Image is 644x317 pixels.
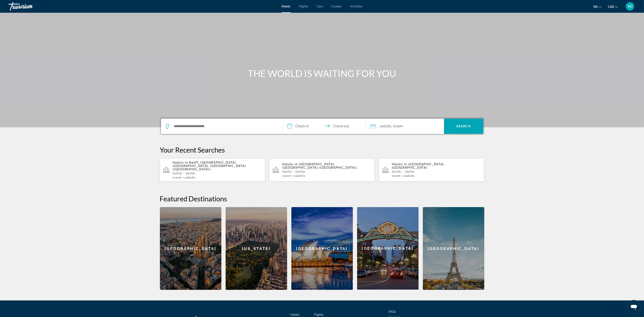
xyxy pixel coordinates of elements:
[594,5,598,8] span: en
[444,119,483,134] button: Search
[160,207,221,290] div: [GEOGRAPHIC_DATA]
[243,68,402,79] h1: THE WORLD IS WAITING FOR YOU
[269,158,375,182] button: Hotels in [GEOGRAPHIC_DATA], [GEOGRAPHIC_DATA] ([GEOGRAPHIC_DATA])[DATE] - [DATE]1Room2Adults
[226,207,287,290] div: [US_STATE]
[332,5,342,8] a: Cruises
[226,207,287,290] a: New York[US_STATE]
[282,170,371,173] p: [DATE] - [DATE]
[423,207,484,290] div: [GEOGRAPHIC_DATA]
[291,207,353,290] div: [GEOGRAPHIC_DATA]
[173,161,246,171] span: Banff, [GEOGRAPHIC_DATA], [GEOGRAPHIC_DATA], [GEOGRAPHIC_DATA] ([GEOGRAPHIC_DATA])
[282,163,357,169] span: [GEOGRAPHIC_DATA], [GEOGRAPHIC_DATA] ([GEOGRAPHIC_DATA])
[456,125,471,128] span: Search
[299,5,308,8] a: Flights
[608,4,618,10] button: Change currency
[594,4,602,10] button: Change language
[317,5,323,8] a: Cars
[392,170,481,173] p: [DATE] - [DATE]
[357,207,419,290] div: [GEOGRAPHIC_DATA]
[160,146,484,154] p: Your Recent Searches
[366,119,444,134] button: Travelers: 2 adults, 0 children
[173,172,262,175] p: [DATE] - [DATE]
[380,123,391,129] span: 2
[391,123,403,129] span: , 1
[282,174,291,177] span: 1
[186,176,196,179] span: Adults
[314,313,323,316] a: Flights
[392,174,401,177] span: 1
[282,163,298,166] span: Hotels in
[160,194,484,203] h2: Featured Destinations
[282,5,291,8] a: Hotels
[395,124,403,128] span: Room
[173,176,182,179] span: 1
[392,163,445,169] span: [GEOGRAPHIC_DATA], [GEOGRAPHIC_DATA]
[357,207,419,290] a: San Diego[GEOGRAPHIC_DATA]
[393,174,401,177] span: Room
[291,207,353,290] a: Sydney[GEOGRAPHIC_DATA]
[8,1,51,12] a: Travorium
[291,313,299,316] a: Hotels
[284,174,291,177] span: Room
[173,161,188,164] span: Hotels in
[624,2,636,11] button: User Menu
[173,123,276,129] input: Search hotel destination
[382,124,391,128] span: Adults
[160,207,221,290] a: Barcelona[GEOGRAPHIC_DATA]
[392,163,407,166] span: Hotels in
[283,119,366,134] button: Select check in and out date
[161,119,483,134] div: Search widget
[296,174,305,177] span: Adults
[608,5,614,8] span: CAD
[185,176,196,179] span: 2
[405,174,415,177] span: Adults
[160,158,265,182] button: Hotels in Banff, [GEOGRAPHIC_DATA], [GEOGRAPHIC_DATA], [GEOGRAPHIC_DATA] ([GEOGRAPHIC_DATA])[DATE...
[379,158,484,182] button: Hotels in [GEOGRAPHIC_DATA], [GEOGRAPHIC_DATA][DATE] - [DATE]1Room2Adults
[404,174,415,177] span: 2
[423,207,484,290] a: Paris[GEOGRAPHIC_DATA]
[294,174,305,177] span: 2
[389,310,396,313] a: FAQs
[627,4,633,8] span: VC
[174,176,182,179] span: Room
[627,300,641,314] iframe: Button to launch messaging window
[350,5,363,8] a: Activities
